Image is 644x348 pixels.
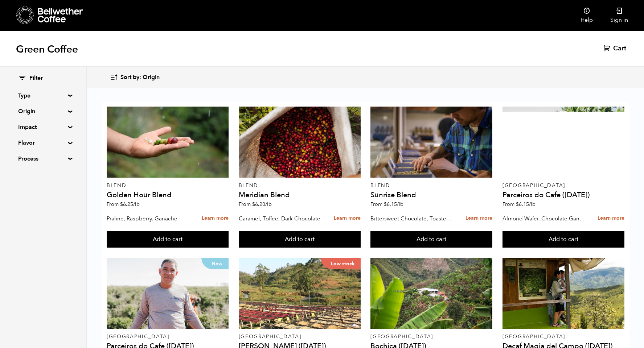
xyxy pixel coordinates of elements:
p: [GEOGRAPHIC_DATA] [370,334,492,339]
a: Learn more [202,211,229,226]
h4: Parceiros do Cafe ([DATE]) [503,191,624,199]
span: /lb [397,201,403,208]
span: $ [120,201,123,208]
p: Blend [370,183,492,188]
summary: Type [18,91,68,100]
span: $ [516,201,519,208]
p: [GEOGRAPHIC_DATA] [239,334,361,339]
button: Add to cart [370,231,492,248]
span: Sort by: Origin [120,74,160,82]
bdi: 6.15 [384,201,403,208]
h4: Sunrise Blend [370,191,492,199]
button: Add to cart [239,231,361,248]
p: Blend [239,183,361,188]
a: Learn more [334,211,361,226]
span: From [370,201,403,208]
summary: Origin [18,107,68,116]
span: From [503,201,536,208]
button: Add to cart [503,231,624,248]
span: From [107,201,140,208]
bdi: 6.25 [120,201,140,208]
span: Filter [29,74,43,82]
span: $ [252,201,255,208]
span: /lb [529,201,536,208]
p: [GEOGRAPHIC_DATA] [107,334,229,339]
p: Caramel, Toffee, Dark Chocolate [239,213,322,224]
span: Cart [613,44,626,53]
a: Learn more [465,211,492,226]
p: Blend [107,183,229,188]
a: Learn more [598,211,624,226]
p: [GEOGRAPHIC_DATA] [503,334,624,339]
p: [GEOGRAPHIC_DATA] [503,183,624,188]
a: Cart [603,44,628,53]
p: Almond Wafer, Chocolate Ganache, Bing Cherry [503,213,586,224]
span: /lb [265,201,272,208]
h4: Meridian Blend [239,191,361,199]
p: New [201,258,229,269]
bdi: 6.15 [516,201,536,208]
button: Add to cart [107,231,229,248]
bdi: 6.20 [252,201,272,208]
span: /lb [133,201,140,208]
button: Sort by: Origin [110,69,160,86]
a: Low stock [239,258,361,329]
h1: Green Coffee [16,43,78,56]
summary: Impact [18,123,68,132]
a: New [107,258,229,329]
span: $ [384,201,387,208]
p: Praline, Raspberry, Ganache [107,213,190,224]
span: From [239,201,272,208]
h4: Golden Hour Blend [107,191,229,199]
summary: Process [18,154,68,163]
p: Low stock [321,258,361,269]
p: Bittersweet Chocolate, Toasted Marshmallow, Candied Orange, Praline [370,213,454,224]
summary: Flavor [18,138,68,147]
